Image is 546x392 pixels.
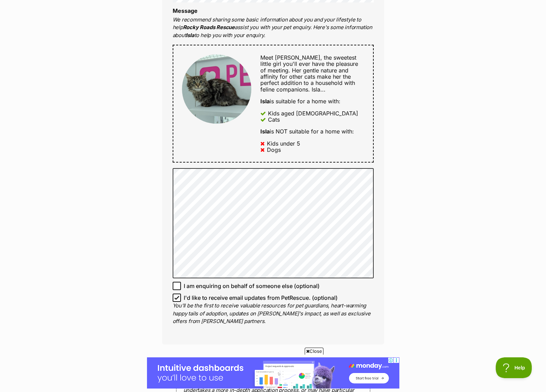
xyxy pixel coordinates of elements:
[268,110,358,116] div: Kids aged [DEMOGRAPHIC_DATA]
[267,147,281,153] div: Dogs
[184,294,338,302] span: I'd like to receive email updates from PetRescue. (optional)
[260,128,270,135] strong: Isla
[183,24,235,31] strong: Rocky Roads Rescue
[260,54,358,93] span: Meet [PERSON_NAME], the sweetest little girl you'll ever have the pleasure of meeting. Her gentle...
[260,128,364,134] div: is NOT suitable for a home with:
[186,32,194,38] strong: Isla
[496,357,532,378] iframe: Help Scout Beacon - Open
[305,348,323,355] span: Close
[267,140,300,147] div: Kids under 5
[147,357,399,389] iframe: Advertisement
[260,98,270,105] strong: Isla
[184,282,320,290] span: I am enquiring on behalf of someone else (optional)
[260,98,364,104] div: is suitable for a home with:
[173,16,374,40] p: We recommend sharing some basic information about you and your lifestyle to help assist you with ...
[173,7,198,14] label: Message
[182,54,251,124] img: Isla
[173,302,374,325] p: You'll be the first to receive valuable resources for pet guardians, heart-warming happy tails of...
[268,116,280,123] div: Cats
